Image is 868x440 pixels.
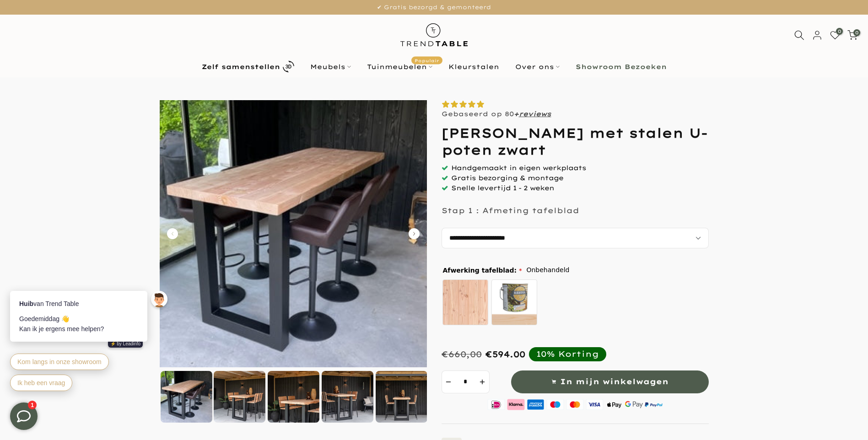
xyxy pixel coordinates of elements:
iframe: bot-iframe [1,246,179,402]
iframe: toggle-frame [1,393,47,439]
img: Douglas bartafel met stalen U-poten zwart gepoedercoat bovenkant [161,371,212,423]
a: 0 [847,30,857,40]
span: In mijn winkelwagen [560,375,669,388]
button: increment [476,370,490,393]
span: €594.00 [485,349,525,360]
b: Showroom Bezoeken [576,64,667,70]
button: Carousel Next Arrow [409,228,420,239]
button: Carousel Back Arrow [167,228,178,239]
a: Over ons [507,61,567,72]
img: Douglas bartafel met stalen U-poten zwart [376,371,427,423]
button: In mijn winkelwagen [511,370,709,393]
strong: + [514,110,519,118]
img: trend-table [394,15,474,55]
a: Meubels [302,61,359,72]
img: Douglas bartafel met stalen U-poten zwart [268,371,319,423]
a: Kleurstalen [440,61,507,72]
p: ✔ Gratis bezorgd & gemonteerd [11,2,857,12]
a: 0 [830,30,840,40]
div: 10% Korting [536,349,599,359]
b: Zelf samenstellen [202,64,280,70]
select: autocomplete="off" [442,228,709,248]
button: decrement [442,370,455,393]
a: TuinmeubelenPopulair [359,61,440,72]
span: Onbehandeld [526,264,569,276]
span: Handgemaakt in eigen werkplaats [451,164,586,172]
span: 0 [853,29,860,36]
img: Douglas bartafel met stalen U-poten zwart [322,371,373,423]
span: Populair [411,56,442,64]
span: 0 [836,28,843,35]
span: Gratis bezorging & montage [451,174,563,182]
span: Snelle levertijd 1 - 2 weken [451,184,554,192]
img: Douglas bartafel met stalen U-poten zwart [214,371,265,423]
span: Afwerking tafelblad: [443,267,522,274]
h1: [PERSON_NAME] met stalen U-poten zwart [442,125,709,158]
div: €660,00 [442,349,482,360]
a: Zelf samenstellen [194,59,302,75]
img: Douglas bartafel met stalen U-poten zwart gepoedercoat bovenkant [160,100,427,367]
p: Stap 1 : Afmeting tafelblad [442,206,579,215]
input: Quantity [455,370,476,393]
p: Gebaseerd op 80 [442,110,551,118]
a: reviews [519,110,551,118]
a: Showroom Bezoeken [567,61,674,72]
